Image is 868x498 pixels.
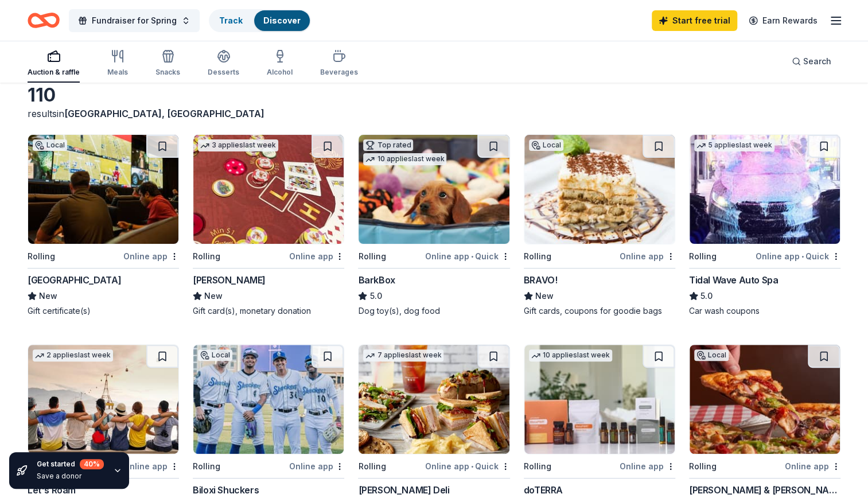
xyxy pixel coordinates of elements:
div: 110 [28,84,344,107]
div: 5 applies last week [694,139,774,151]
button: Alcohol [267,45,293,83]
img: Image for Let's Roam [28,345,178,454]
div: Auction & raffle [28,68,80,77]
span: • [801,252,804,261]
button: Fundraiser for Spring [69,9,200,32]
div: doTERRA [524,483,563,497]
img: Image for BRAVO! [524,135,675,244]
div: Online app [785,459,840,473]
div: Desserts [208,68,239,77]
div: Local [529,139,563,151]
img: Image for McAlister's Deli [359,345,509,454]
div: Gift card(s), monetary donation [193,305,344,317]
a: Home [28,7,60,34]
div: Rolling [193,250,220,263]
img: Image for Biloxi Shuckers [193,345,344,454]
div: [PERSON_NAME] Deli [358,483,449,497]
span: Search [803,55,831,68]
div: results [28,107,344,120]
div: Online app [620,459,675,473]
div: Rolling [358,460,386,473]
div: Local [33,139,67,151]
a: Image for BarkBoxTop rated10 applieslast weekRollingOnline app•QuickBarkBox5.0Dog toy(s), dog food [358,134,509,317]
div: Gift certificate(s) [28,305,179,317]
div: Gift cards, coupons for goodie bags [524,305,675,317]
div: Online app Quick [756,249,840,263]
div: Online app Quick [425,459,510,473]
button: Meals [107,45,128,83]
div: Car wash coupons [689,305,840,317]
button: TrackDiscover [209,9,311,32]
img: Image for Tidal Wave Auto Spa [690,135,840,244]
img: Image for Sal & Mookie's [690,345,840,454]
div: Rolling [524,250,551,263]
span: • [471,252,473,261]
span: New [204,289,223,303]
button: Snacks [155,45,180,83]
div: 7 applies last week [363,349,443,361]
div: Save a donor [37,472,104,481]
div: Local [694,349,729,361]
div: BarkBox [358,273,395,287]
span: 5.0 [369,289,382,303]
div: Online app Quick [425,249,510,263]
a: Image for Boyd Gaming3 applieslast weekRollingOnline app[PERSON_NAME]NewGift card(s), monetary do... [193,134,344,317]
div: 10 applies last week [363,153,446,165]
span: Fundraiser for Spring [92,14,177,28]
div: Meals [107,68,128,77]
div: Online app [289,249,344,263]
div: Rolling [689,250,717,263]
img: Image for Scarlet Pearl Casino Resort [28,135,178,244]
button: Auction & raffle [28,45,80,83]
div: 3 applies last week [198,139,278,151]
div: Rolling [689,460,717,473]
a: Image for Scarlet Pearl Casino ResortLocalRollingOnline app[GEOGRAPHIC_DATA]NewGift certificate(s) [28,134,179,317]
div: Beverages [320,68,358,77]
div: [GEOGRAPHIC_DATA] [28,273,121,287]
a: Image for Tidal Wave Auto Spa5 applieslast weekRollingOnline app•QuickTidal Wave Auto Spa5.0Car w... [689,134,840,317]
div: 40 % [80,459,104,469]
div: BRAVO! [524,273,558,287]
div: Rolling [358,250,386,263]
div: Snacks [155,68,180,77]
div: Rolling [28,250,55,263]
span: in [57,108,264,119]
div: Rolling [524,460,551,473]
a: Earn Rewards [742,10,824,31]
div: Top rated [363,139,413,151]
span: New [39,289,57,303]
div: Local [198,349,232,361]
div: 10 applies last week [529,349,612,361]
span: New [535,289,554,303]
button: Beverages [320,45,358,83]
button: Desserts [208,45,239,83]
div: 2 applies last week [33,349,113,361]
a: Image for BRAVO!LocalRollingOnline appBRAVO!NewGift cards, coupons for goodie bags [524,134,675,317]
button: Search [783,50,840,73]
img: Image for Boyd Gaming [193,135,344,244]
div: Tidal Wave Auto Spa [689,273,778,287]
div: [PERSON_NAME] & [PERSON_NAME]'s [689,483,840,497]
span: • [471,462,473,471]
div: Online app [289,459,344,473]
a: Start free trial [652,10,737,31]
div: [PERSON_NAME] [193,273,266,287]
img: Image for doTERRA [524,345,675,454]
a: Track [219,15,243,25]
div: Alcohol [267,68,293,77]
div: Online app [123,249,179,263]
span: 5.0 [700,289,713,303]
div: Dog toy(s), dog food [358,305,509,317]
div: Online app [620,249,675,263]
span: [GEOGRAPHIC_DATA], [GEOGRAPHIC_DATA] [64,108,264,119]
div: Get started [37,459,104,469]
div: Biloxi Shuckers [193,483,259,497]
img: Image for BarkBox [359,135,509,244]
div: Rolling [193,460,220,473]
a: Discover [263,15,301,25]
